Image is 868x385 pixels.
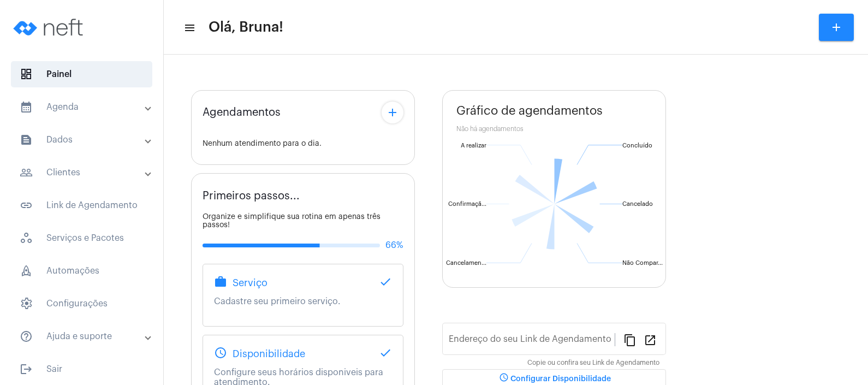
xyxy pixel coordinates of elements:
input: Link [449,336,615,346]
span: Link de Agendamento [11,192,152,218]
mat-icon: sidenav icon [20,100,33,114]
text: Confirmaçã... [448,201,486,208]
span: Painel [11,61,152,87]
mat-expansion-panel-header: sidenav iconAjuda e suporte [7,323,163,350]
mat-icon: sidenav icon [183,21,194,34]
mat-icon: work [214,275,227,288]
mat-icon: done [379,275,392,288]
span: Sair [11,356,152,382]
mat-icon: sidenav icon [20,330,33,343]
span: Gráfico de agendamentos [456,104,603,117]
mat-icon: done [379,346,392,359]
span: Automações [11,258,152,284]
text: Cancelado [622,201,653,207]
span: Configurar Disponibilidade [497,375,611,383]
mat-icon: schedule [214,346,227,359]
div: Nenhum atendimento para o dia. [203,140,403,148]
span: Serviços e Pacotes [11,225,152,251]
mat-panel-title: Clientes [20,166,146,179]
p: Cadastre seu primeiro serviço. [214,297,392,306]
img: logo-neft-novo-2.png [9,5,91,49]
text: Cancelamen... [446,260,486,266]
mat-expansion-panel-header: sidenav iconAgenda [7,94,163,120]
span: sidenav icon [20,68,33,81]
text: A realizar [461,143,486,149]
mat-icon: sidenav icon [20,133,33,146]
mat-panel-title: Agenda [20,100,146,114]
span: sidenav icon [20,264,33,277]
span: Organize e simplifique sua rotina em apenas três passos! [203,213,381,229]
span: Olá, Bruna! [209,19,283,36]
mat-icon: sidenav icon [20,166,33,179]
mat-icon: sidenav icon [20,363,33,376]
mat-icon: open_in_new [644,333,657,346]
span: 66% [385,240,403,250]
text: Não Compar... [622,260,663,266]
mat-icon: add [830,21,843,34]
text: Concluído [622,143,652,149]
mat-icon: add [386,106,399,119]
mat-panel-title: Dados [20,133,146,146]
mat-hint: Copie ou confira seu Link de Agendamento [527,359,659,367]
mat-expansion-panel-header: sidenav iconDados [7,127,163,153]
span: Agendamentos [203,106,281,119]
span: sidenav icon [20,232,33,245]
mat-icon: content_copy [623,333,637,346]
span: Configurações [11,291,152,317]
span: Disponibilidade [233,348,305,359]
span: Primeiros passos... [203,190,300,202]
span: Serviço [233,277,267,288]
mat-expansion-panel-header: sidenav iconClientes [7,159,163,186]
mat-icon: sidenav icon [20,199,33,212]
mat-panel-title: Ajuda e suporte [20,330,146,343]
span: sidenav icon [20,297,33,310]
